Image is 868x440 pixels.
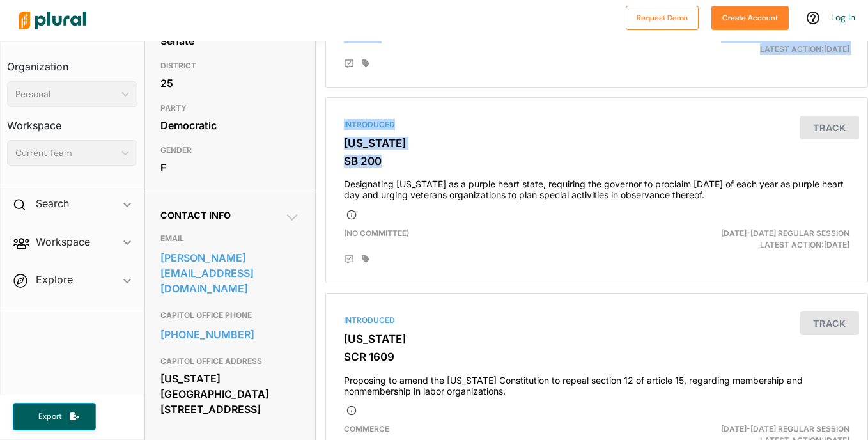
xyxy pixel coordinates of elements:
h3: SB 200 [344,155,849,168]
span: Export [29,411,70,422]
span: Contact Info [160,210,231,221]
div: Current Team [15,146,116,160]
button: Request Demo [626,6,699,30]
span: [DATE]-[DATE] Regular Session [721,228,849,238]
h3: CAPITOL OFFICE PHONE [160,308,300,323]
a: Create Account [711,10,789,24]
span: Commerce [344,424,389,434]
div: F [160,158,300,177]
h4: Proposing to amend the [US_STATE] Constitution to repeal section 12 of article 15, regarding memb... [344,369,849,397]
h3: PARTY [160,100,300,116]
button: Create Account [711,6,789,30]
div: Introduced [344,119,849,130]
a: [PHONE_NUMBER] [160,325,300,344]
div: 25 [160,74,300,93]
h3: [US_STATE] [344,137,849,150]
h3: Workspace [7,107,137,135]
h3: SCR 1609 [344,350,849,363]
div: Democratic [160,116,300,135]
div: Add Position Statement [344,59,354,69]
h3: CAPITOL OFFICE ADDRESS [160,354,300,369]
h4: Designating [US_STATE] as a purple heart state, requiring the governor to proclaim [DATE] of each... [344,173,849,201]
h3: Organization [7,48,137,76]
h3: [US_STATE] [344,333,849,345]
span: [DATE]-[DATE] Regular Session [721,33,849,42]
h3: GENDER [160,143,300,158]
a: Request Demo [626,10,699,24]
div: (no committee) [334,228,685,251]
span: [DATE]-[DATE] Regular Session [721,424,849,434]
h3: EMAIL [160,231,300,246]
div: Latest Action: [DATE] [684,32,859,55]
h2: Search [36,196,69,210]
h3: DISTRICT [160,58,300,74]
div: Personal [15,88,116,101]
div: Add tags [362,59,369,68]
div: Introduced [344,315,849,326]
button: Track [800,116,859,139]
div: Latest Action: [DATE] [684,228,859,251]
div: Add tags [362,255,369,263]
div: [US_STATE][GEOGRAPHIC_DATA] [STREET_ADDRESS] [160,369,300,419]
a: [PERSON_NAME][EMAIL_ADDRESS][DOMAIN_NAME] [160,248,300,298]
button: Export [13,403,96,430]
a: Log In [831,12,855,23]
button: Track [800,311,859,335]
div: Add Position Statement [344,255,354,265]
